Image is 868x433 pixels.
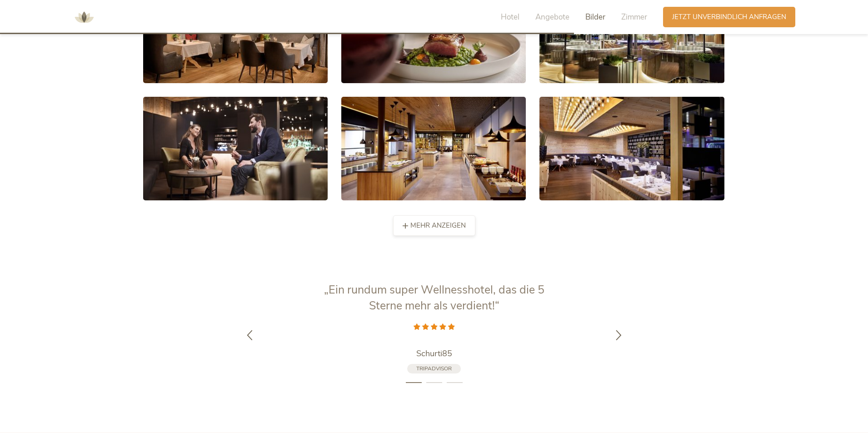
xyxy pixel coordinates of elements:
[410,221,466,230] span: mehr anzeigen
[70,4,98,31] img: AMONTI & LUNARIS Wellnessresort
[324,282,544,314] span: „Ein rundum super Wellnesshotel, das die 5 Sterne mehr als verdient!“
[407,364,461,373] a: Tripadvisor
[416,365,452,372] span: Tripadvisor
[70,14,98,20] a: AMONTI & LUNARIS Wellnessresort
[621,12,647,22] span: Zimmer
[535,12,569,22] span: Angebote
[585,12,605,22] span: Bilder
[320,348,548,359] a: Schurti85
[501,12,519,22] span: Hotel
[416,348,452,359] span: Schurti85
[672,12,786,22] span: Jetzt unverbindlich anfragen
